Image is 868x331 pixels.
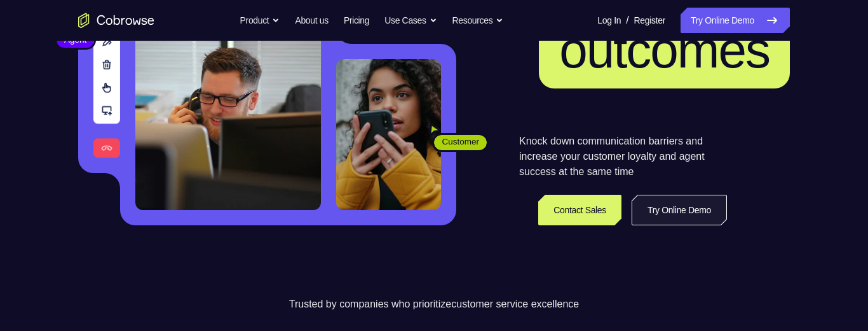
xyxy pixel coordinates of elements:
a: Log In [597,8,621,33]
a: Pricing [344,8,369,33]
button: Product [240,8,280,33]
a: Try Online Demo [681,8,790,33]
a: Register [634,8,665,33]
img: A customer holding their phone [336,59,441,210]
span: outcomes [559,22,770,78]
a: Try Online Demo [632,195,727,225]
span: customer service excellence [451,299,579,309]
button: Resources [452,8,504,33]
a: Contact Sales [538,195,621,225]
a: Go to the home page [78,13,154,28]
button: Use Cases [384,8,437,33]
span: / [626,13,628,28]
a: About us [295,8,328,33]
p: Knock down communication barriers and increase your customer loyalty and agent success at the sam... [519,134,727,180]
